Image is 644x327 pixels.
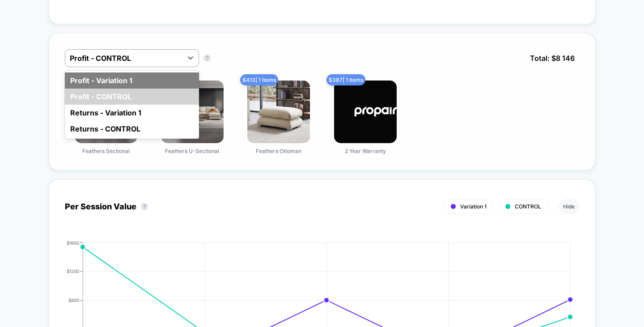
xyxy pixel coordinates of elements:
button: Hide [559,199,579,214]
tspan: $1600 [67,240,79,245]
span: $ 387 | 1 items [326,74,365,85]
span: 2 Year Warranty [345,148,386,154]
img: Feathers Ottoman [247,81,310,143]
span: Feathers Sectional [82,148,130,154]
img: 2 Year Warranty [334,81,397,143]
button: ? [203,55,211,62]
span: Feathers Ottoman [256,148,301,154]
tspan: $800 [68,297,79,303]
span: $ 413 | 1 items [240,74,278,85]
tspan: $1200 [67,268,79,274]
div: Profit - CONTROL [65,89,199,105]
span: Variation 1 [460,203,487,210]
button: ? [141,203,148,210]
span: CONTROL [515,203,541,210]
div: Returns - CONTROL [65,121,199,137]
span: Total: $ 8 146 [525,49,579,67]
div: Returns - Variation 1 [65,105,199,121]
div: Profit - Variation 1 [65,72,199,89]
span: Feathers U-Sectional [165,148,219,154]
